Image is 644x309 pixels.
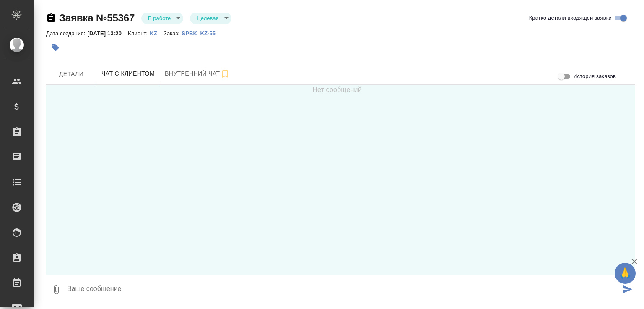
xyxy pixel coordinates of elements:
[165,68,230,79] span: Внутренний чат
[128,30,150,37] p: Клиент:
[141,13,183,24] div: В работе
[46,13,56,23] button: Скопировать ссылку
[101,68,155,79] span: Чат с клиентом
[46,30,87,37] p: Дата создания:
[46,38,65,57] button: Добавить тэг
[573,72,616,81] span: История заказов
[220,69,230,79] svg: Подписаться
[164,30,182,37] p: Заказ:
[312,85,362,95] span: Нет сообщений
[87,30,128,37] p: [DATE] 13:20
[59,12,135,24] a: Заявка №55367
[182,30,222,37] p: SPBK_KZ-55
[182,29,222,37] a: SPBK_KZ-55
[615,263,636,284] button: 🙏
[150,29,164,37] a: KZ
[194,15,221,22] button: Целевая
[51,69,91,79] span: Детали
[529,14,612,22] span: Кратко детали входящей заявки
[145,15,173,22] button: В работе
[96,63,160,84] button: 77071111881 (Алексей) - (undefined)
[190,13,231,24] div: В работе
[150,30,164,37] p: KZ
[618,264,632,282] span: 🙏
